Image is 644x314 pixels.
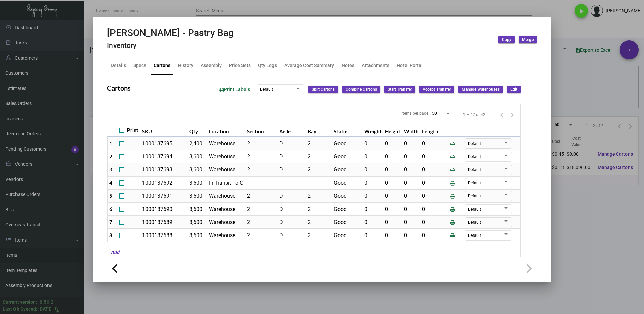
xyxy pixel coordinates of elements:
[519,36,537,43] button: Merge
[260,87,273,92] span: Default
[463,112,485,118] div: 1 – 42 of 42
[229,62,251,69] div: Price Sets
[111,62,126,69] div: Details
[468,141,481,146] span: Default
[214,83,255,96] button: Print Labels
[432,111,437,116] span: 50
[109,206,112,212] span: 6
[107,41,234,50] h4: Inventory
[154,62,170,69] div: Cartons
[332,125,363,137] th: Status
[468,181,481,185] span: Default
[107,84,131,92] h2: Cartons
[308,86,338,93] button: Split Cartons
[40,299,53,306] div: 0.51.2
[3,299,37,306] div: Current version:
[109,153,112,159] span: 2
[423,87,451,92] span: Accept Transfer
[507,86,521,93] button: Edit
[507,109,518,120] button: Next page
[383,125,402,137] th: Height
[432,111,451,116] mat-select: Items per page:
[109,219,112,225] span: 7
[522,37,534,43] span: Merge
[468,194,481,198] span: Default
[468,220,481,225] span: Default
[496,109,507,120] button: Previous page
[420,125,440,137] th: Length
[397,62,423,69] div: Hotel Portal
[245,125,277,137] th: Section
[419,86,454,93] button: Accept Transfer
[133,62,146,69] div: Specs
[498,36,515,43] button: Copy
[342,86,380,93] button: Combine Cartons
[363,125,383,137] th: Weight
[109,180,112,186] span: 4
[188,125,207,137] th: Qty
[468,167,481,172] span: Default
[342,62,354,69] div: Notes
[258,62,277,69] div: Qty Logs
[458,86,503,93] button: Manage Warehouses
[207,125,246,137] th: Location
[201,62,222,69] div: Assembly
[3,306,53,313] div: Last Qb Synced: [DATE]
[278,125,306,137] th: Aisle
[219,87,250,92] span: Print Labels
[109,232,112,238] span: 8
[107,27,234,39] h2: [PERSON_NAME] - Pastry Bag
[107,249,119,256] mat-hint: Add
[510,87,517,92] span: Edit
[312,87,335,92] span: Split Cartons
[284,62,334,69] div: Average Cost Summary
[388,87,412,92] span: Start Transfer
[468,207,481,212] span: Default
[109,140,112,146] span: 1
[462,87,500,92] span: Manage Warehouses
[384,86,415,93] button: Start Transfer
[402,125,420,137] th: Width
[127,126,138,134] span: Print
[109,193,112,199] span: 5
[346,87,377,92] span: Combine Cartons
[468,154,481,159] span: Default
[362,62,389,69] div: Attachments
[468,233,481,238] span: Default
[502,37,511,43] span: Copy
[109,166,112,172] span: 3
[306,125,332,137] th: Bay
[178,62,193,69] div: History
[140,125,188,137] th: SKU
[401,110,429,116] div: Items per page:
